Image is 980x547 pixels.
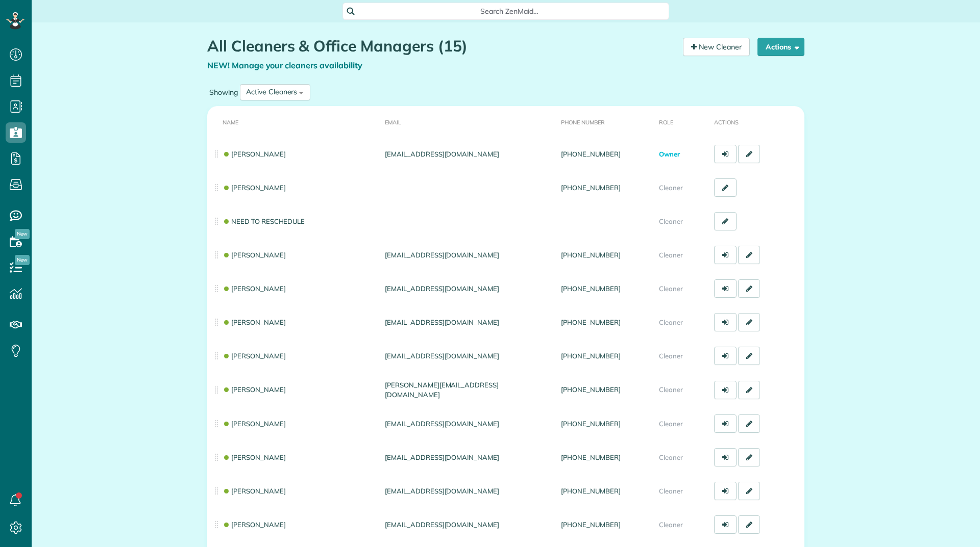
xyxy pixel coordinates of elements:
[223,420,286,428] a: [PERSON_NAME]
[223,385,286,394] a: [PERSON_NAME]
[223,318,286,326] a: [PERSON_NAME]
[381,474,557,508] td: [EMAIL_ADDRESS][DOMAIN_NAME]
[659,420,683,428] span: Cleaner
[561,251,620,259] a: [PHONE_NUMBER]
[659,184,683,192] span: Cleaner
[207,87,240,97] label: Showing
[659,150,680,158] span: Owner
[561,487,620,495] a: [PHONE_NUMBER]
[246,87,297,97] div: Active Cleaners
[710,106,804,137] th: Actions
[659,318,683,326] span: Cleaner
[207,106,381,137] th: Name
[15,229,30,239] span: New
[207,60,362,70] a: NEW! Manage your cleaners availability
[561,150,620,158] a: [PHONE_NUMBER]
[757,38,804,56] button: Actions
[15,255,30,265] span: New
[655,106,710,137] th: Role
[381,339,557,373] td: [EMAIL_ADDRESS][DOMAIN_NAME]
[381,106,557,137] th: Email
[659,487,683,495] span: Cleaner
[659,352,683,360] span: Cleaner
[561,284,620,293] a: [PHONE_NUMBER]
[223,453,286,461] a: [PERSON_NAME]
[659,453,683,461] span: Cleaner
[381,407,557,440] td: [EMAIL_ADDRESS][DOMAIN_NAME]
[561,520,620,529] a: [PHONE_NUMBER]
[561,318,620,326] a: [PHONE_NUMBER]
[223,217,305,225] a: NEED TO RESCHEDULE
[659,284,683,293] span: Cleaner
[561,453,620,461] a: [PHONE_NUMBER]
[381,137,557,171] td: [EMAIL_ADDRESS][DOMAIN_NAME]
[683,38,750,56] a: New Cleaner
[659,520,683,529] span: Cleaner
[381,238,557,272] td: [EMAIL_ADDRESS][DOMAIN_NAME]
[223,184,286,192] a: [PERSON_NAME]
[561,420,620,428] a: [PHONE_NUMBER]
[223,251,286,259] a: [PERSON_NAME]
[223,520,286,529] a: [PERSON_NAME]
[659,251,683,259] span: Cleaner
[223,284,286,293] a: [PERSON_NAME]
[207,38,675,55] h1: All Cleaners & Office Managers (15)
[381,440,557,474] td: [EMAIL_ADDRESS][DOMAIN_NAME]
[223,487,286,495] a: [PERSON_NAME]
[561,352,620,360] a: [PHONE_NUMBER]
[561,184,620,192] a: [PHONE_NUMBER]
[381,373,557,407] td: [PERSON_NAME][EMAIL_ADDRESS][DOMAIN_NAME]
[557,106,655,137] th: Phone number
[659,385,683,394] span: Cleaner
[381,508,557,541] td: [EMAIL_ADDRESS][DOMAIN_NAME]
[561,385,620,394] a: [PHONE_NUMBER]
[659,217,683,225] span: Cleaner
[381,272,557,305] td: [EMAIL_ADDRESS][DOMAIN_NAME]
[223,352,286,360] a: [PERSON_NAME]
[381,305,557,339] td: [EMAIL_ADDRESS][DOMAIN_NAME]
[223,150,286,158] a: [PERSON_NAME]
